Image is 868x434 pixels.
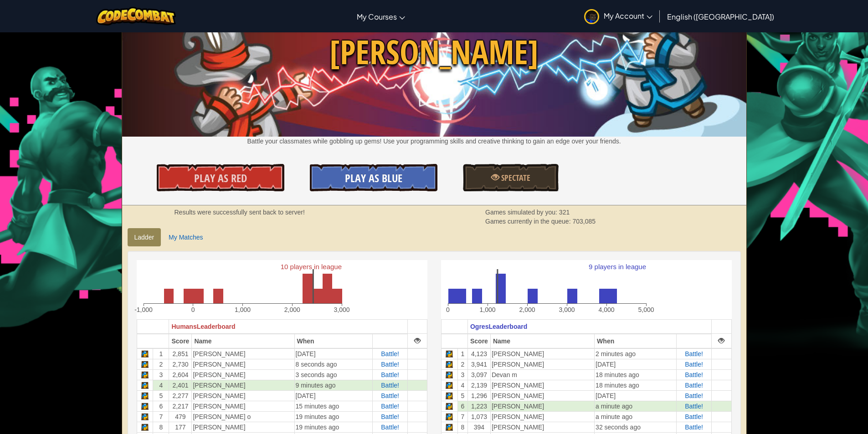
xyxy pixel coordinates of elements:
a: Battle! [381,350,399,357]
td: 394 [467,422,490,432]
td: Python [441,359,457,369]
a: Battle! [381,403,399,410]
td: [DATE] [595,390,677,401]
td: 9 minutes ago [294,380,373,390]
td: 2,139 [467,380,490,390]
a: Battle! [381,361,399,368]
text: 10 players in league [280,263,341,271]
td: 32 seconds ago [595,422,677,432]
span: Humans [171,323,196,330]
a: Battle! [685,382,703,389]
td: [PERSON_NAME] [490,359,594,369]
td: a minute ago [595,411,677,422]
td: 2 minutes ago [595,348,677,359]
a: Battle! [381,371,399,378]
span: Play As Red [194,171,247,185]
td: 4 [457,380,467,390]
td: Python [137,411,153,422]
a: Battle! [685,392,703,399]
td: 4 [153,380,169,390]
th: When [595,334,677,348]
td: 3 seconds ago [294,369,373,380]
td: 19 minutes ago [294,422,373,432]
td: Python [441,380,457,390]
td: Python [137,422,153,432]
a: Battle! [381,424,399,431]
span: Battle! [381,392,399,399]
text: 1,000 [234,306,250,313]
span: My Courses [357,12,397,21]
a: Battle! [685,350,703,357]
td: [DATE] [294,390,373,401]
a: Battle! [381,413,399,420]
text: 5,000 [638,306,654,313]
td: [PERSON_NAME] [490,390,594,401]
td: 3,097 [467,369,490,380]
td: 18 minutes ago [595,380,677,390]
td: Devan m [490,369,594,380]
td: 177 [169,422,192,432]
a: Battle! [685,361,703,368]
td: [PERSON_NAME] [192,369,294,380]
td: 15 minutes ago [294,401,373,411]
td: 2,851 [169,348,192,359]
td: [PERSON_NAME] [490,348,594,359]
td: a minute ago [595,401,677,411]
text: 4,000 [598,306,614,313]
td: [PERSON_NAME] [490,380,594,390]
td: 6 [153,401,169,411]
td: [PERSON_NAME] [192,401,294,411]
text: 3,000 [559,306,575,313]
td: Python [441,348,457,359]
td: 3 [457,369,467,380]
td: 18 minutes ago [595,369,677,380]
td: [PERSON_NAME] [192,359,294,369]
span: 703,085 [572,218,596,225]
span: [PERSON_NAME] [122,29,746,76]
span: Games currently in the queue: [485,218,572,225]
th: Score [467,334,490,348]
td: 6 [457,401,467,411]
td: [PERSON_NAME] [192,348,294,359]
a: Battle! [685,403,703,410]
a: CodeCombat logo [96,7,176,26]
td: Python [441,390,457,401]
td: [PERSON_NAME] [192,422,294,432]
p: Battle your classmates while gobbling up gems! Use your programming skills and creative thinking ... [122,137,746,146]
td: 1 [457,348,467,359]
text: 3,000 [334,306,349,313]
td: 2,604 [169,369,192,380]
a: My Matches [162,228,210,246]
span: My Account [604,11,652,20]
a: Ladder [128,228,161,246]
text: -1,000 [134,306,153,313]
td: Python [441,401,457,411]
td: 7 [153,411,169,422]
span: Spectate [499,172,530,184]
td: 8 [457,422,467,432]
td: 1,223 [467,401,490,411]
td: 2,401 [169,380,192,390]
td: Python [137,401,153,411]
a: Battle! [381,382,399,389]
td: Python [137,359,153,369]
span: Leaderboard [197,323,236,330]
td: 8 seconds ago [294,359,373,369]
th: Name [192,334,294,348]
a: Battle! [685,424,703,431]
a: English ([GEOGRAPHIC_DATA]) [663,4,779,29]
td: Python [137,348,153,359]
a: My Account [580,2,657,31]
td: 2,730 [169,359,192,369]
text: 0 [191,306,195,313]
